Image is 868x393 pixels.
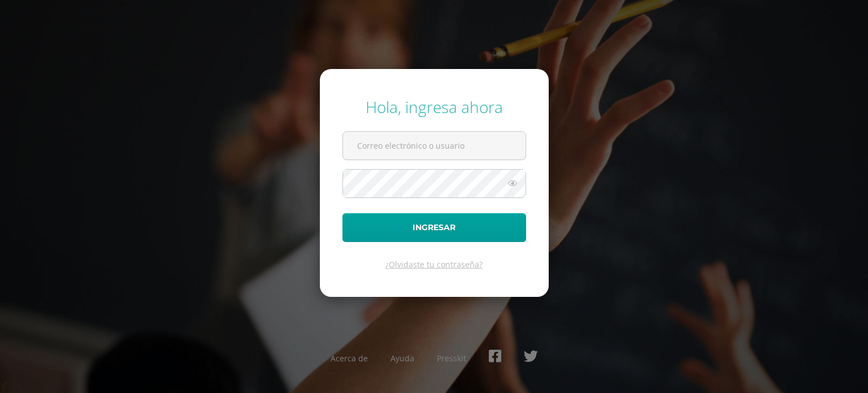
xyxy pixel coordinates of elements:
a: Ayuda [390,353,414,364]
button: Ingresar [342,213,526,242]
a: ¿Olvidaste tu contraseña? [385,259,483,270]
a: Acerca de [331,353,368,364]
div: Hola, ingresa ahora [342,96,526,118]
input: Correo electrónico o usuario [343,132,526,159]
a: Presskit [437,353,466,364]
